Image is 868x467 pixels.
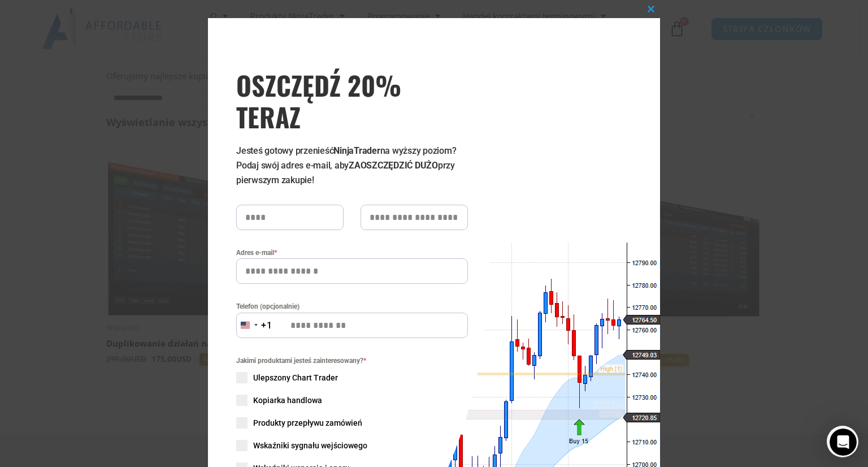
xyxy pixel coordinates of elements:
[236,357,363,365] font: Jakimi produktami jesteś zainteresowany?
[236,302,300,310] font: Telefon (opcjonalnie)
[236,145,333,156] font: Jesteś gotowy przenieść
[253,441,367,450] font: Wskaźniki sygnału wejściowego
[236,160,455,185] font: przy pierwszym zakupie!
[261,320,272,331] font: +1
[236,395,468,406] label: Kopiarka handlowa
[236,372,468,383] label: Ulepszony Chart Trader
[830,429,857,456] iframe: Czat na żywo w interkomie
[349,160,438,171] font: ZAOSZCZĘDZIĆ DUŻO
[236,66,401,136] font: OSZCZĘDŹ 20% TERAZ
[236,440,468,451] label: Wskaźniki sygnału wejściowego
[253,373,338,382] font: Ulepszony Chart Trader
[253,418,362,427] font: Produkty przepływu zamówień
[253,396,322,405] font: Kopiarka handlowa
[236,313,272,338] button: Wybrany kraj
[827,426,858,457] iframe: Uruchomienie funkcji odkrywania czatu na żywo w Intercomie
[236,417,468,429] label: Produkty przepływu zamówień
[333,145,380,156] font: NinjaTrader
[236,249,274,257] font: Adres e-mail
